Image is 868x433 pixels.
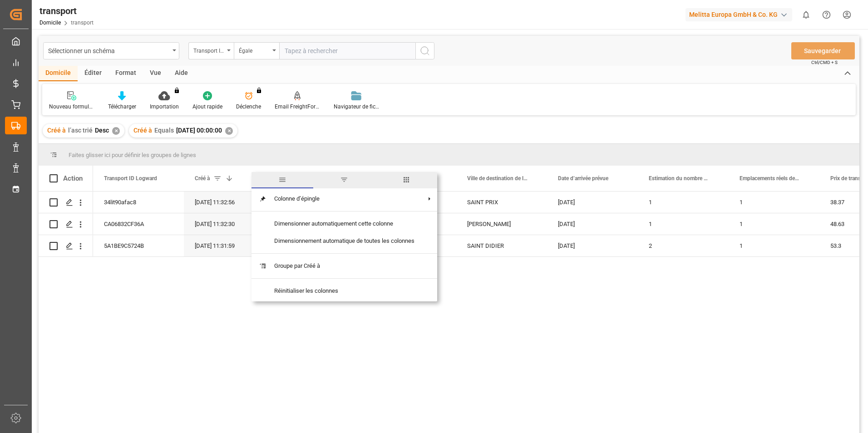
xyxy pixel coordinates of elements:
[239,44,270,55] div: Égale
[143,66,168,81] div: Vue
[267,190,422,207] span: Colonne d’épingle
[547,192,638,213] div: [DATE]
[456,235,547,256] div: SAINT DIDIER
[95,127,109,134] span: Desc
[93,213,184,235] div: CA06832CF36A
[63,174,83,182] div: Action
[811,59,838,66] span: Ctrl/CMD + S
[154,127,174,134] span: Equals
[108,103,136,111] div: Télécharger
[638,192,729,213] div: 1
[112,127,120,135] div: ✕
[47,127,66,134] span: Créé à
[104,175,157,182] span: Transport ID Logward
[43,42,179,59] button: Ouvrir le menu
[193,44,224,55] div: Transport ID Logward
[39,20,61,26] a: Domicile
[168,66,195,81] div: Aide
[547,213,638,235] div: [DATE]
[267,257,422,275] span: Groupe par Créé à
[689,10,778,20] font: Melitta Europa GmbH & Co. KG
[816,5,837,25] button: Centre d’aide
[547,235,638,256] div: [DATE]
[275,103,320,111] div: Email FreightForwarders
[39,235,93,257] div: Appuyez sur ESPACE pour sélectionner cette rangée.
[467,175,528,182] span: Ville de destination de livraison
[313,172,375,188] span: filtre
[267,282,422,300] span: Réinitialiser les colonnes
[39,4,94,18] div: transport
[729,235,819,256] div: 1
[729,213,819,235] div: 1
[192,103,222,111] div: Ajout rapide
[796,5,816,25] button: Afficher 0 nouvelles notifications
[188,42,234,59] button: Ouvrir le menu
[108,66,143,81] div: Format
[279,42,415,59] input: Tapez à rechercher
[740,175,800,182] span: Emplacements réels des palettes
[638,213,729,235] div: 1
[375,172,437,188] span: colonnes
[184,213,275,235] div: [DATE] 11:32:30
[39,213,93,235] div: Appuyez sur ESPACE pour sélectionner cette rangée.
[267,215,422,232] span: Dimensionner automatiquement cette colonne
[176,127,222,134] span: [DATE] 00:00:00
[184,192,275,213] div: [DATE] 11:32:56
[78,66,108,81] div: Éditer
[234,42,279,59] button: Ouvrir le menu
[267,232,422,250] span: Dimensionnement automatique de toutes les colonnes
[638,235,729,256] div: 2
[791,42,855,59] button: Sauvegarder
[195,175,210,182] span: Créé à
[558,175,608,182] span: Date d’arrivée prévue
[729,192,819,213] div: 1
[334,103,379,111] div: Navigateur de fichiers
[49,103,94,111] div: Nouveau formulaire
[133,127,152,134] span: Créé à
[39,192,93,213] div: Appuyez sur ESPACE pour sélectionner cette rangée.
[39,66,78,81] div: Domicile
[252,172,313,188] span: Généralités
[225,127,233,135] div: ✕
[184,235,275,256] div: [DATE] 11:31:59
[415,42,434,59] button: Bouton de recherche
[456,213,547,235] div: [PERSON_NAME]
[69,152,196,158] span: Faites glisser ici pour définir les groupes de lignes
[686,6,796,23] button: Melitta Europa GmbH & Co. KG
[48,44,169,56] div: Sélectionner un schéma
[68,127,93,134] span: l’asc trié
[93,235,184,256] div: 5A1BE9C5724B
[456,192,547,213] div: SAINT PRIX
[93,192,184,213] div: 34lit90afac8
[649,175,710,182] span: Estimation du nombre de places de palettes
